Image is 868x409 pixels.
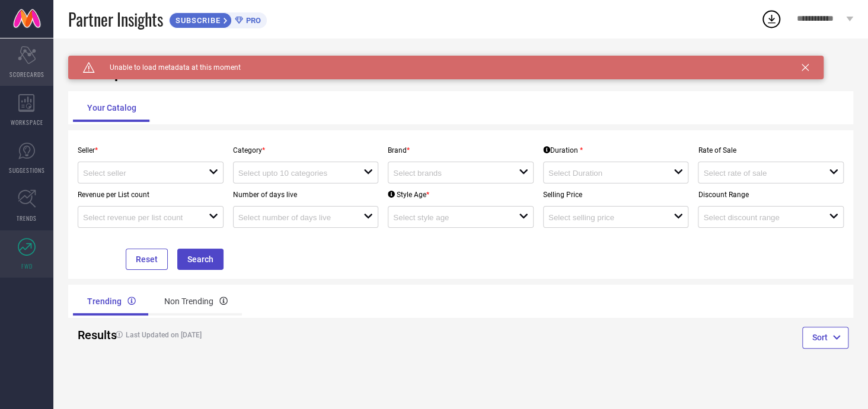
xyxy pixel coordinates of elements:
[761,8,782,30] div: Open download list
[238,169,351,178] input: Select upto 10 categories
[698,191,844,199] p: Discount Range
[170,16,224,25] span: SUBSCRIBE
[150,287,242,315] div: Non Trending
[393,213,506,222] input: Select style age
[21,262,33,270] span: FWD
[169,9,267,28] a: SUBSCRIBEPRO
[110,331,419,339] h4: Last Updated on [DATE]
[78,328,100,342] h2: Results
[126,249,168,270] button: Reset
[95,63,241,72] span: Unable to load metadata at this moment
[243,16,261,25] span: PRO
[802,327,848,348] button: Sort
[703,213,816,222] input: Select discount range
[177,249,224,270] button: Search
[548,213,661,222] input: Select selling price
[388,191,429,199] div: Style Age
[73,94,151,122] div: Your Catalog
[543,191,689,199] p: Selling Price
[17,214,37,223] span: TRENDS
[83,213,196,222] input: Select revenue per list count
[9,166,45,175] span: SUGGESTIONS
[73,287,150,315] div: Trending
[9,70,44,79] span: SCORECARDS
[68,7,163,31] span: Partner Insights
[83,169,196,178] input: Select seller
[393,169,506,178] input: Select brands
[698,146,844,154] p: Rate of Sale
[548,169,661,178] input: Select Duration
[233,146,379,154] p: Category
[11,118,43,127] span: WORKSPACE
[78,146,224,154] p: Seller
[703,169,816,178] input: Select rate of sale
[233,191,379,199] p: Number of days live
[543,146,583,154] div: Duration
[388,146,534,154] p: Brand
[78,191,224,199] p: Revenue per List count
[238,213,351,222] input: Select number of days live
